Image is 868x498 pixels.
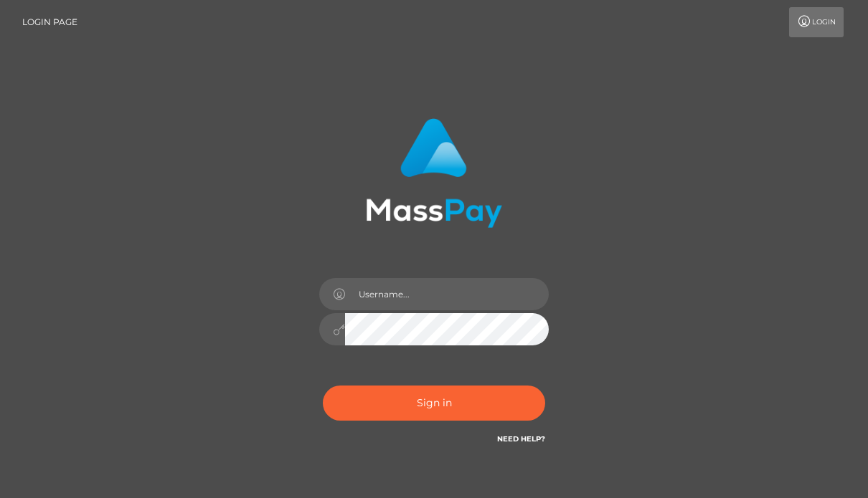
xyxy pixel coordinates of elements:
[345,278,549,310] input: Username...
[497,434,545,444] a: Need Help?
[323,386,545,421] button: Sign in
[366,118,502,228] img: MassPay Login
[22,7,77,37] a: Login Page
[789,7,844,37] a: Login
